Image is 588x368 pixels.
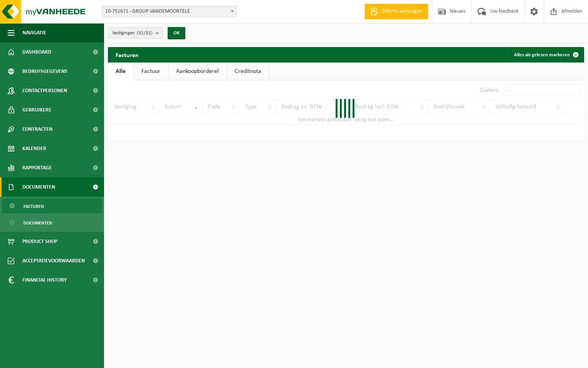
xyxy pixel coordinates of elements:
span: Gebruikers [22,100,51,120]
span: Financial History [22,270,67,290]
a: Creditnota [227,62,269,80]
h2: Facturen [108,47,146,62]
a: Factuur [134,62,168,80]
span: Vestigingen [112,27,153,39]
span: Facturen [24,199,44,214]
span: Acceptatievoorwaarden [22,251,85,270]
span: Navigatie [22,23,46,42]
span: 10-751671 - GROUP VANDEMOORTELE [102,6,237,17]
a: Documenten [2,215,102,230]
a: Aankoopborderel [168,62,227,80]
a: Offerte aanvragen [365,4,428,19]
a: Facturen [2,199,102,213]
button: OK [168,27,185,39]
span: Documenten [22,177,55,197]
span: Documenten [24,216,52,230]
span: Rapportage [22,158,52,177]
span: Bedrijfsgegevens [22,62,67,81]
button: Alles als gelezen markeren [508,47,583,62]
button: Vestigingen(32/32) [108,27,163,39]
count: (32/32) [137,30,153,35]
span: 10-751671 - GROUP VANDEMOORTELE [102,6,236,17]
a: Alle [108,62,133,80]
span: Dashboard [22,42,51,62]
span: Contactpersonen [22,81,67,100]
span: Product Shop [22,232,57,251]
span: Contracten [22,120,52,139]
span: Offerte aanvragen [380,8,424,15]
span: Kalender [22,139,46,158]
